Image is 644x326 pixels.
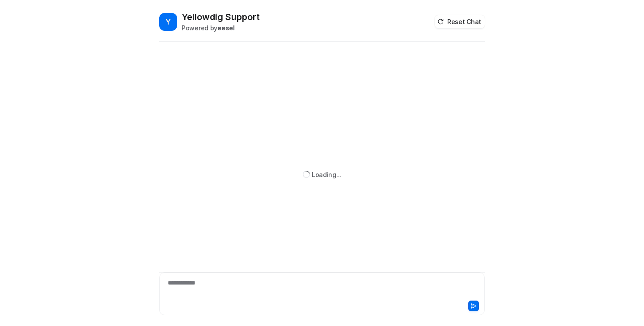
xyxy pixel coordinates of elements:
button: Reset Chat [435,15,485,28]
div: Powered by [182,23,260,33]
div: Loading... [312,170,341,179]
span: Y [159,13,177,31]
h2: Yellowdig Support [182,11,260,23]
b: eesel [217,24,235,32]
